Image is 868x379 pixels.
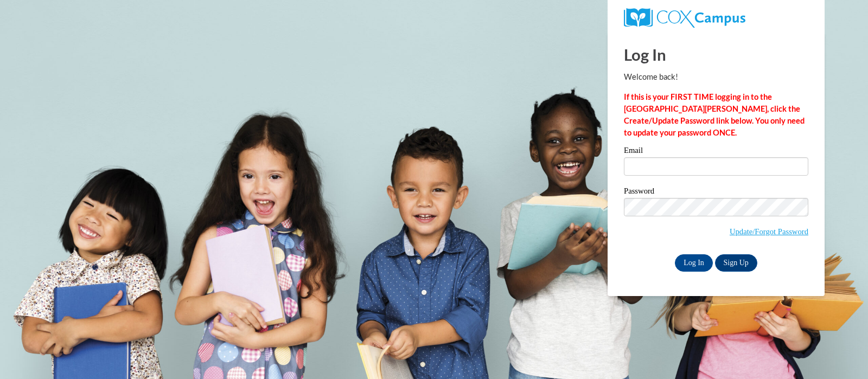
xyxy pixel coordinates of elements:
[715,254,757,272] a: Sign Up
[624,146,808,157] label: Email
[624,8,808,28] a: COX Campus
[624,71,808,83] p: Welcome back!
[675,254,713,272] input: Log In
[624,8,745,28] img: COX Campus
[730,227,808,236] a: Update/Forgot Password
[624,43,808,66] h1: Log In
[624,187,808,198] label: Password
[624,92,805,137] strong: If this is your FIRST TIME logging in to the [GEOGRAPHIC_DATA][PERSON_NAME], click the Create/Upd...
